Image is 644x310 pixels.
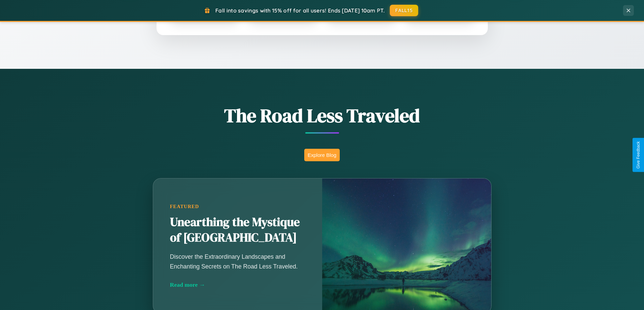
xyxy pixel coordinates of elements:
h1: The Road Less Traveled [119,103,525,129]
div: Featured [170,204,305,209]
h2: Unearthing the Mystique of [GEOGRAPHIC_DATA] [170,215,305,246]
span: Fall into savings with 15% off for all users! Ends [DATE] 10am PT. [215,7,385,14]
button: Explore Blog [304,149,340,161]
p: Discover the Extraordinary Landscapes and Enchanting Secrets on The Road Less Traveled. [170,252,305,271]
button: FALL15 [390,5,418,16]
div: Read more → [170,281,305,288]
div: Give Feedback [636,141,641,169]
